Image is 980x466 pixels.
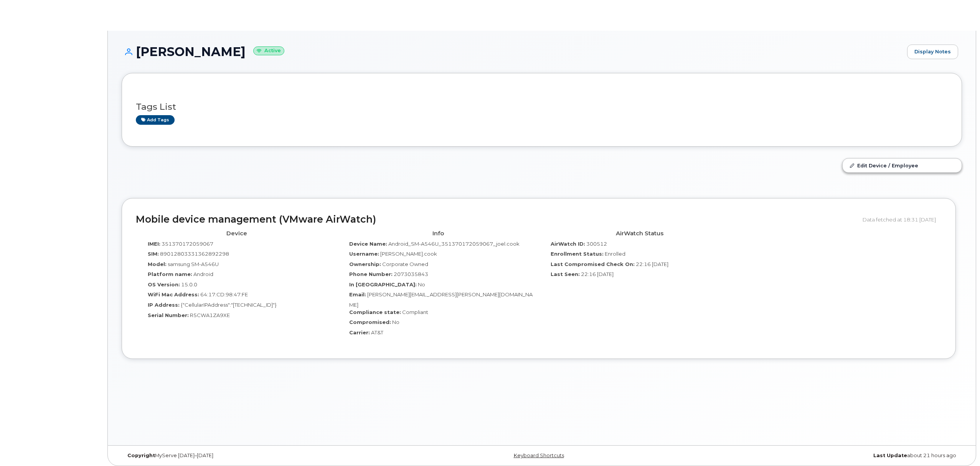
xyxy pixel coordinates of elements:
[371,329,383,335] span: AT&T
[873,453,907,458] strong: Last Update
[907,45,958,59] a: Display Notes
[581,271,614,277] span: 22:16 [DATE]
[388,241,520,247] span: Android_SM-A546U_351370172059067_joel.cook
[148,271,192,278] label: Platform name:
[402,309,428,315] span: Compliant
[418,281,425,288] span: No
[253,46,284,55] small: Active
[605,251,625,257] span: Enrolled
[136,214,857,225] h2: Mobile device management (VMware AirWatch)
[382,261,428,267] span: Corporate Owned
[636,261,668,267] span: 22:16 [DATE]
[349,319,391,326] label: Compromised:
[863,212,942,227] div: Data fetched at 18:31 [DATE]
[392,319,399,325] span: No
[148,281,180,288] label: OS Version:
[394,271,428,277] span: 2073035843
[544,230,734,237] h4: AirWatch Status
[349,250,379,258] label: Username:
[190,312,230,318] span: R5CWA1ZA9XE
[127,453,155,458] strong: Copyright
[122,45,903,58] h1: [PERSON_NAME]
[380,251,437,257] span: [PERSON_NAME].cook
[551,271,580,278] label: Last Seen:
[551,261,635,268] label: Last Compromised Check On:
[349,281,417,288] label: In [GEOGRAPHIC_DATA]:
[551,250,604,258] label: Enrollment Status:
[148,240,160,248] label: IMEI:
[160,251,229,257] span: 89012803331362892298
[181,281,197,288] span: 15.0.0
[551,240,585,248] label: AirWatch ID:
[514,453,564,458] a: Keyboard Shortcuts
[349,240,387,248] label: Device Name:
[136,115,175,125] a: Add tags
[349,309,401,316] label: Compliance state:
[200,291,248,297] span: 64:17:CD:98:47:FE
[349,261,381,268] label: Ownership:
[193,271,213,277] span: Android
[148,291,199,298] label: WiFi Mac Address:
[148,250,159,258] label: SIM:
[843,159,962,172] a: Edit Device / Employee
[136,102,948,112] h3: Tags List
[168,261,219,267] span: samsung SM-A546U
[148,261,167,268] label: Model:
[349,291,366,298] label: Email:
[148,312,189,319] label: Serial Number:
[349,291,533,308] span: [PERSON_NAME][EMAIL_ADDRESS][PERSON_NAME][DOMAIN_NAME]
[343,230,533,237] h4: Info
[586,241,607,247] span: 300512
[162,241,213,247] span: 351370172059067
[181,302,277,308] span: {"CellularIPAddress":"[TECHNICAL_ID]"}
[349,329,370,336] label: Carrier:
[349,271,393,278] label: Phone Number:
[122,453,402,459] div: MyServe [DATE]–[DATE]
[142,230,332,237] h4: Device
[682,453,962,459] div: about 21 hours ago
[148,301,180,309] label: IP Address:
